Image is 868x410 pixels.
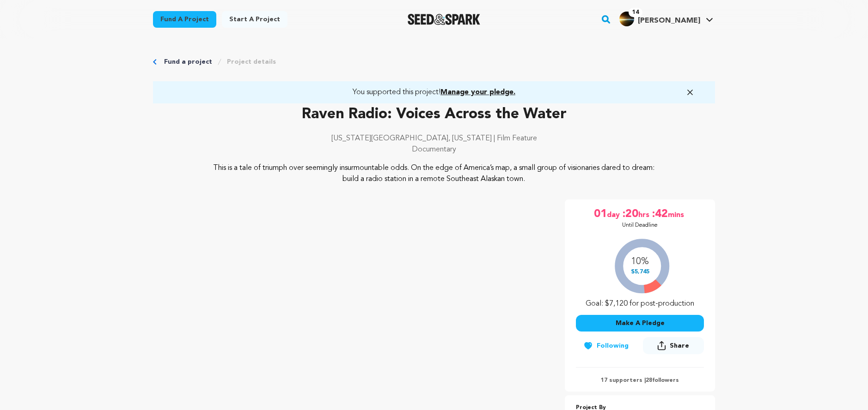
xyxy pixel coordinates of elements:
a: Start a project [222,11,287,28]
a: Project details [227,57,276,66]
span: Share [670,341,689,350]
img: Seed&Spark Logo Dark Mode [408,14,480,25]
span: [PERSON_NAME] [638,17,700,24]
a: Fund a project [164,57,212,66]
p: Raven Radio: Voices Across the Water [153,103,715,126]
a: Seed&Spark Homepage [408,14,480,25]
a: You supported this project!Manage your pledge. [164,87,704,98]
p: [US_STATE][GEOGRAPHIC_DATA], [US_STATE] | Film Feature [153,133,715,144]
span: 28 [646,378,652,383]
span: :42 [651,207,668,222]
button: Make A Pledge [576,315,704,332]
div: Breadcrumb [153,57,715,66]
button: Following [576,338,636,354]
span: 14 [629,8,642,17]
img: adb0933b5c5c092a.png [619,12,634,26]
div: Kurt H.'s Profile [619,12,700,26]
p: Until Deadline [622,222,658,229]
span: Manage your pledge. [440,89,515,96]
span: day [607,207,622,222]
span: :20 [622,207,638,222]
a: Fund a project [153,11,216,28]
span: Share [643,337,704,358]
p: This is a tale of triumph over seemingly insurmountable odds. On the edge of America’s map, a sma... [209,163,659,185]
p: 17 supporters | followers [576,377,704,384]
p: Documentary [153,144,715,155]
span: Kurt H.'s Profile [617,10,715,29]
span: mins [668,207,686,222]
span: hrs [638,207,651,222]
a: Kurt H.'s Profile [617,10,715,26]
span: 01 [594,207,607,222]
button: Share [643,337,704,354]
